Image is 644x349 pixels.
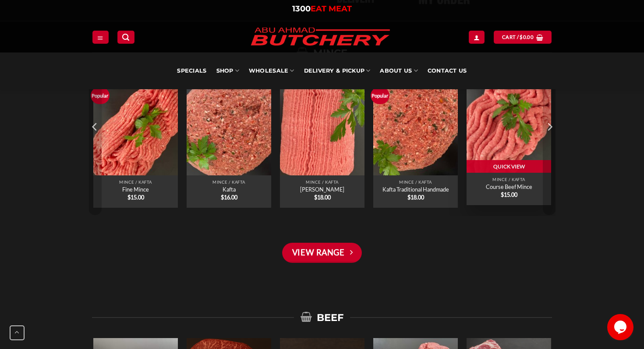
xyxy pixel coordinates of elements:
a: View Range [282,243,362,263]
a: Specials [177,52,206,89]
bdi: 16.00 [220,193,237,200]
img: Abu Ahmad Butchery [244,22,397,52]
a: Kafta [222,186,235,193]
a: Kibbeh Mince [280,74,364,175]
bdi: 18.00 [407,193,424,200]
a: Kafta [186,74,271,175]
iframe: chat widget [607,314,635,340]
a: About Us [380,52,418,89]
button: Go to top [10,325,25,340]
span: EAT MEAT [311,4,352,14]
span: Cart / [502,33,534,41]
a: Contact Us [428,52,467,89]
p: Mince / Kafta [191,179,266,184]
p: Mince / Kafta [471,177,546,181]
span: $ [314,193,317,200]
span: $ [520,33,523,41]
a: View cart [494,31,552,43]
bdi: 18.00 [314,193,330,200]
img: Abu Ahmad Butchery Punchbowl [186,74,271,175]
a: [PERSON_NAME] [300,186,344,193]
img: Abu Ahmad Butchery Punchbowl [280,74,364,175]
a: Quick View [466,160,551,173]
img: Abu Ahmad Butchery Punchbowl [373,74,457,175]
span: $ [500,191,503,198]
span: $ [127,193,130,200]
a: SHOP [216,52,239,89]
a: 1300EAT MEAT [292,4,352,14]
bdi: 0.00 [520,34,534,40]
a: Menu [92,31,108,43]
img: Abu Ahmad Butchery Punchbowl [93,74,177,175]
a: Course Beef Mince [466,71,551,173]
span: 1300 [292,4,311,14]
p: Mince / Kafta [377,179,453,184]
a: Fine Mince [93,74,177,175]
button: Previous [88,73,102,216]
bdi: 15.00 [500,191,517,198]
span: $ [220,193,223,200]
button: Next [543,73,556,216]
span: $ [407,193,410,200]
a: Login [469,31,485,43]
a: Search [117,31,134,43]
span: BEEF [301,311,343,324]
img: Abu Ahmad Butchery Punchbowl [466,71,551,173]
p: Mince / Kafta [97,179,173,184]
a: Kafta Traditional Handmade [373,74,457,175]
a: Fine Mince [122,186,149,193]
a: Kafta Traditional Handmade [382,186,449,193]
p: Mince / Kafta [284,179,360,184]
a: Delivery & Pickup [304,52,371,89]
a: Course Beef Mince [485,183,532,190]
bdi: 15.00 [127,193,144,200]
a: Wholesale [249,52,294,89]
